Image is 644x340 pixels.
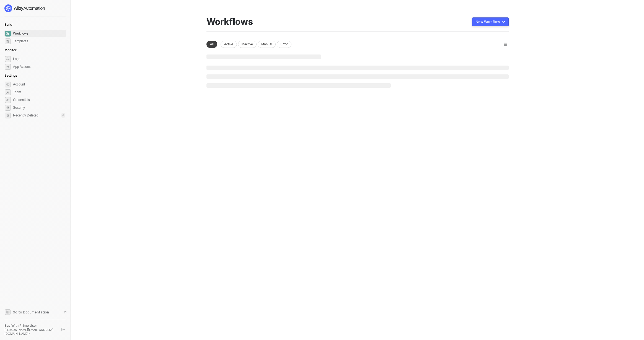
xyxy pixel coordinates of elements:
[476,20,500,24] div: New Workflow
[13,97,65,103] span: Credentials
[4,323,56,328] div: Buy With Prime User
[13,30,65,37] span: Workflows
[258,41,276,48] div: Manual
[221,41,237,48] div: Active
[4,4,66,12] a: logo
[5,97,11,103] span: credentials
[13,56,65,62] span: Logs
[206,41,217,48] div: All
[277,41,291,48] div: Error
[62,310,68,315] span: document-arrow
[5,113,11,118] span: settings
[5,56,11,62] span: icon-logs
[61,113,65,118] div: 0
[13,64,30,69] div: App Actions
[4,4,45,12] img: logo
[13,89,65,95] span: Team
[5,64,11,70] span: icon-app-actions
[13,81,65,88] span: Account
[4,73,17,77] span: Settings
[5,89,11,95] span: team
[5,38,11,44] span: marketplace
[13,38,65,45] span: Templates
[13,104,65,111] span: Security
[206,17,253,27] div: Workflows
[472,17,509,26] button: New Workflow
[5,82,11,87] span: settings
[5,105,11,111] span: security
[61,328,65,331] span: logout
[13,113,38,118] span: Recently Deleted
[5,31,11,37] span: dashboard
[4,48,17,52] span: Monitor
[13,310,49,315] span: Go to Documentation
[238,41,257,48] div: Inactive
[4,328,56,336] div: [PERSON_NAME][EMAIL_ADDRESS][DOMAIN_NAME] •
[4,309,66,315] a: Knowledge Base
[4,22,12,27] span: Build
[5,309,11,315] span: documentation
